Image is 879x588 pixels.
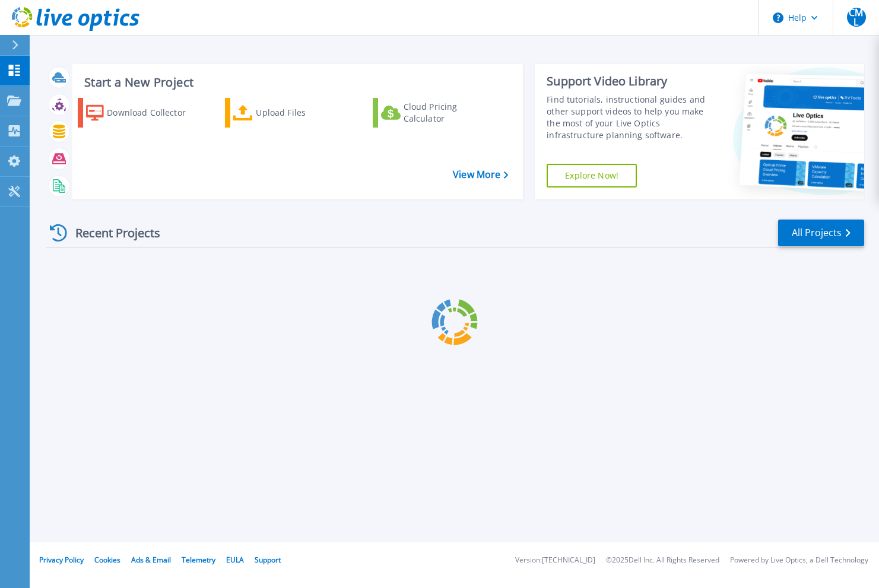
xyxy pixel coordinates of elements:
a: All Projects [778,220,864,246]
a: Upload Files [225,98,347,128]
a: Telemetry [182,555,215,565]
div: Support Video Library [547,74,712,89]
a: Ads & Email [131,555,171,565]
li: © 2025 Dell Inc. All Rights Reserved [606,557,719,564]
a: Support [255,555,281,565]
a: Cookies [94,555,120,565]
a: EULA [226,555,244,565]
a: View More [453,169,508,180]
li: Powered by Live Optics, a Dell Technology [730,557,868,564]
a: Privacy Policy [39,555,84,565]
div: Recent Projects [46,218,176,247]
div: Cloud Pricing Calculator [404,101,491,125]
a: Explore Now! [547,164,637,187]
div: Download Collector [107,101,196,125]
div: Upload Files [256,101,344,125]
a: Cloud Pricing Calculator [373,98,494,128]
h3: Start a New Project [84,76,507,89]
li: Version: [TECHNICAL_ID] [515,557,595,564]
div: Find tutorials, instructional guides and other support videos to help you make the most of your L... [547,94,712,141]
a: Download Collector [78,98,199,128]
span: CML [847,8,866,27]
